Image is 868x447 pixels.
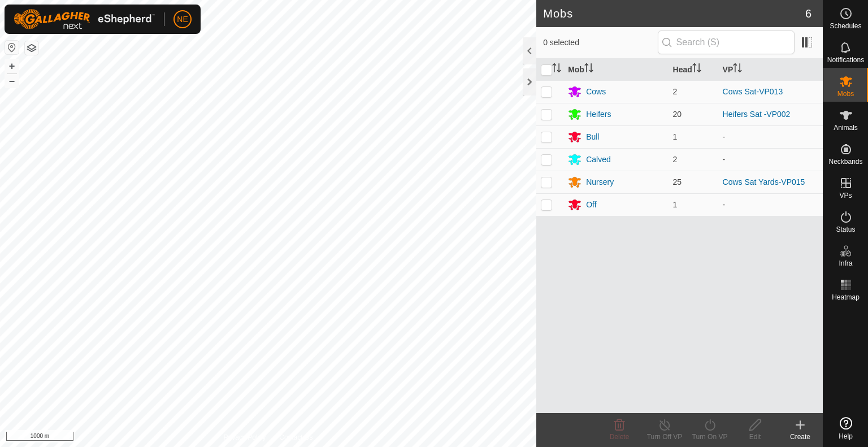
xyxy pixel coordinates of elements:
button: – [5,74,19,88]
span: Infra [839,260,852,267]
span: VPs [839,192,852,199]
div: Turn On VP [687,432,732,442]
span: Animals [834,124,858,131]
div: Create [778,432,823,442]
span: Status [836,226,855,233]
td: - [718,148,823,171]
span: Schedules [830,23,861,29]
td: - [718,193,823,216]
h2: Mobs [543,7,805,20]
a: Cows Sat Yards-VP015 [723,177,805,186]
span: 25 [673,177,682,186]
span: 1 [673,132,678,141]
p-sorticon: Activate to sort [733,65,742,74]
span: NE [177,14,188,25]
button: Map Layers [25,41,38,55]
a: Heifers Sat -VP002 [723,110,791,119]
div: Turn Off VP [642,432,687,442]
img: Gallagher Logo [14,9,155,29]
span: 2 [673,155,678,164]
span: 6 [805,5,811,22]
p-sorticon: Activate to sort [692,65,701,74]
a: Privacy Policy [224,432,266,442]
span: 20 [673,110,682,119]
th: Mob [563,59,668,81]
a: Contact Us [279,432,313,442]
input: Search (S) [658,31,795,54]
span: Notifications [827,57,864,63]
span: 2 [673,87,678,96]
td: - [718,125,823,148]
div: Off [586,199,596,211]
p-sorticon: Activate to sort [584,65,593,74]
span: Delete [610,433,630,441]
button: Reset Map [5,41,19,54]
th: Head [669,59,718,81]
a: Cows Sat-VP013 [723,87,783,96]
button: + [5,59,19,73]
div: Cows [586,86,606,98]
th: VP [718,59,823,81]
div: Nursery [586,176,614,188]
span: 0 selected [543,37,657,49]
div: Bull [586,131,599,143]
div: Edit [732,432,778,442]
span: Mobs [837,90,854,97]
span: 1 [673,200,678,209]
a: Help [823,413,868,444]
span: Neckbands [828,158,862,165]
p-sorticon: Activate to sort [552,65,561,74]
div: Calved [586,154,611,166]
div: Heifers [586,109,611,120]
span: Help [839,433,853,440]
span: Heatmap [832,294,860,301]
